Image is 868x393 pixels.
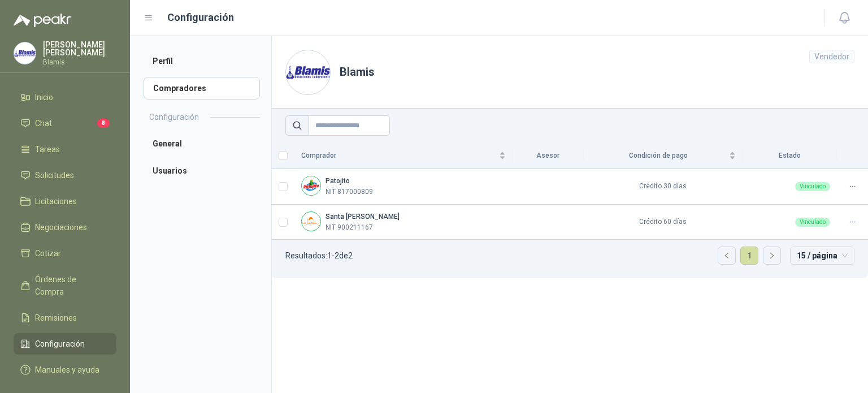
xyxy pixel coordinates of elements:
img: Company Logo [302,212,320,231]
li: Página siguiente [763,247,781,265]
li: Página anterior [718,247,736,265]
a: General [144,132,260,155]
span: Inicio [35,91,53,103]
th: Asesor [513,142,584,169]
img: Company Logo [302,176,320,195]
div: Vinculado [795,218,830,227]
span: 8 [97,119,110,128]
span: Licitaciones [35,195,77,208]
span: left [723,252,730,259]
span: Negociaciones [35,221,87,234]
a: Configuración [14,333,116,355]
th: Estado [743,142,837,169]
span: right [769,252,775,259]
div: Vendedor [809,50,854,63]
th: Condición de pago [584,142,742,169]
img: Company Logo [14,42,36,64]
img: Company Logo [286,50,330,94]
a: Órdenes de Compra [14,269,116,303]
li: 1 [740,247,758,265]
a: Usuarios [144,159,260,182]
h1: Configuración [167,10,234,25]
a: Tareas [14,139,116,160]
span: Remisiones [35,312,77,324]
a: Inicio [14,87,116,108]
a: Perfil [144,50,260,72]
div: tamaño de página [790,247,854,265]
img: Logo peakr [14,14,71,27]
b: Santa [PERSON_NAME] [325,213,400,221]
a: Solicitudes [14,165,116,186]
span: Tareas [35,143,60,156]
a: Licitaciones [14,191,116,212]
b: Patojito [325,177,350,185]
button: left [718,247,735,264]
span: Órdenes de Compra [35,273,106,298]
a: Chat8 [14,113,116,134]
span: Manuales y ayuda [35,364,99,376]
span: 15 / página [797,247,848,264]
h2: Configuración [149,111,199,123]
td: Crédito 60 días [584,205,742,240]
th: Comprador [294,142,513,169]
a: 1 [741,247,758,264]
span: Cotizar [35,247,61,260]
a: Remisiones [14,307,116,329]
h1: Blamis [340,63,375,81]
p: [PERSON_NAME] [PERSON_NAME] [43,41,116,57]
a: Negociaciones [14,217,116,238]
p: Blamis [43,59,116,66]
span: Solicitudes [35,169,74,182]
a: Cotizar [14,243,116,264]
span: Chat [35,117,52,129]
p: NIT 817000809 [325,187,373,197]
span: Condición de pago [591,150,726,161]
p: NIT 900211167 [325,222,373,233]
p: Resultados: 1 - 2 de 2 [285,252,353,260]
a: Manuales y ayuda [14,359,116,381]
button: right [763,247,780,264]
span: Configuración [35,338,85,350]
div: Vinculado [795,182,830,191]
td: Crédito 30 días [584,169,742,205]
span: Comprador [301,150,497,161]
a: Compradores [144,77,260,100]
